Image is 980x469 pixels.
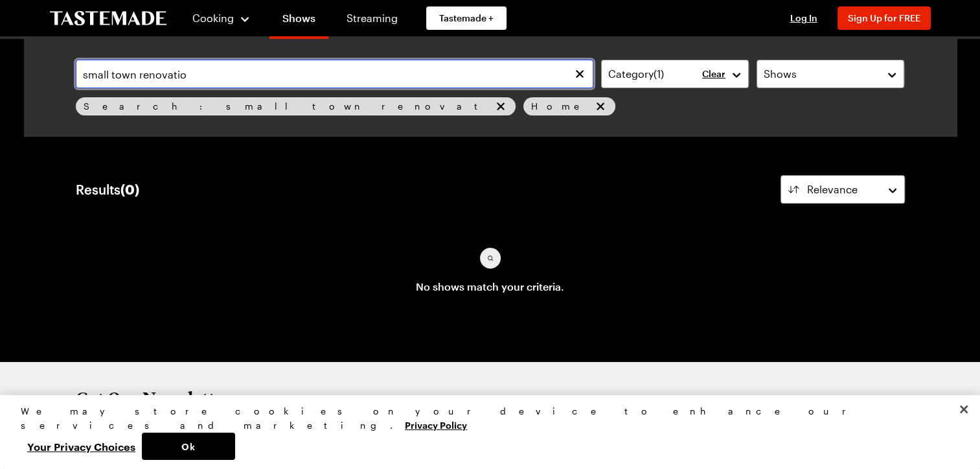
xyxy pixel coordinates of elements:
[142,433,235,460] button: Ok
[601,60,749,88] button: Category(1)
[531,101,591,112] span: Home
[269,3,328,39] a: Shows
[21,433,142,460] button: Your Privacy Choices
[50,11,166,26] a: To Tastemade Home Page
[764,66,797,82] span: Shows
[950,395,978,424] button: Close
[593,99,608,114] button: remove Home
[778,12,830,25] button: Log In
[405,418,467,431] a: More information about your privacy, opens in a new tab
[120,182,139,197] span: ( 0 )
[439,12,494,25] span: Tastemade +
[76,60,593,88] input: Search
[781,175,905,204] button: Relevance
[838,6,931,30] button: Sign Up for FREE
[192,12,234,24] span: Cooking
[426,6,507,30] a: Tastemade +
[76,388,432,409] h2: Get Our Newsletter
[702,68,725,80] p: Clear
[76,182,139,197] div: Results
[757,60,904,88] button: Shows
[192,3,251,34] button: Cooking
[608,66,722,82] div: Category ( 1 )
[807,182,858,197] span: Relevance
[21,404,948,433] div: We may store cookies on your device to enhance our services and marketing.
[494,99,508,114] button: remove Search: small town renovat
[702,68,725,80] button: Clear Category filter
[790,12,817,23] span: Log In
[573,67,587,81] button: Clear search
[464,248,516,269] img: Missing content placeholder
[84,101,491,112] span: Search: small town renovat
[416,279,564,295] p: No shows match your criteria.
[21,404,948,460] div: Privacy
[848,12,920,23] span: Sign Up for FREE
